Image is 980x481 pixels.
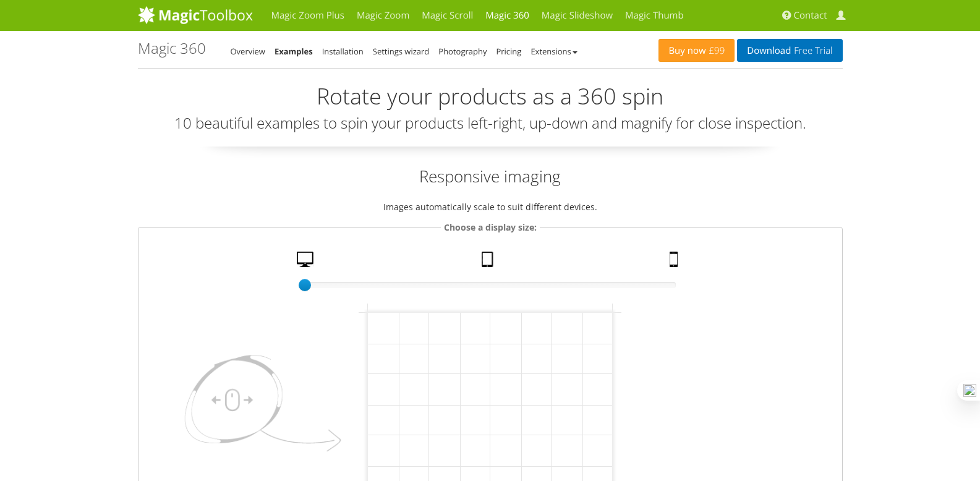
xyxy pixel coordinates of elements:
a: Tablet [477,252,501,273]
h2: Rotate your products as a 360 spin [138,84,843,109]
span: Contact [794,9,827,22]
img: one_i.png [963,384,976,397]
h3: 10 beautiful examples to spin your products left-right, up-down and magnify for close inspection. [138,115,843,131]
span: Free Trial [791,46,832,56]
a: Photography [438,46,487,57]
a: Examples [275,46,313,57]
a: Buy now£99 [658,39,735,62]
a: DownloadFree Trial [737,39,842,62]
span: £99 [706,46,725,56]
img: MagicToolbox.com - Image tools for your website [138,6,253,24]
a: Desktop [292,252,322,273]
a: Mobile [665,252,686,273]
legend: Choose a display size: [441,220,540,234]
p: Images automatically scale to suit different devices. [138,200,843,214]
a: Pricing [496,46,521,57]
a: Extensions [530,46,577,57]
h2: Responsive imaging [138,165,843,187]
a: Settings wizard [373,46,430,57]
a: Overview [231,46,265,57]
h1: Magic 360 [138,40,206,56]
a: Installation [322,46,364,57]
